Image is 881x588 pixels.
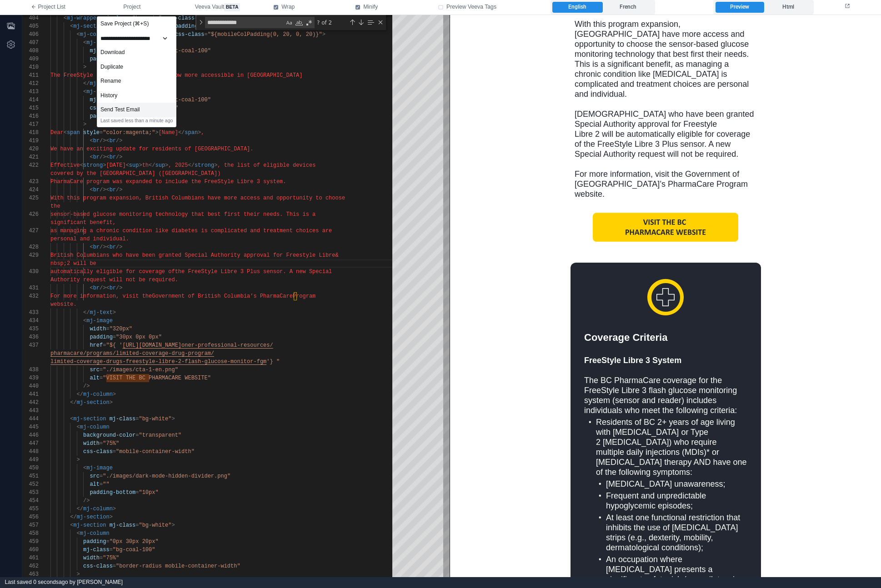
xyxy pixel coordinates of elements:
[171,416,175,422] span: >
[113,506,116,512] span: >
[22,194,39,202] div: 425
[305,18,314,27] div: Use Regular Expression (⌥⌘R)
[90,285,93,291] span: <
[103,555,119,561] span: "75%"
[50,293,152,299] span: For more information, visit the
[83,162,103,169] span: strong
[224,3,240,11] span: beta
[175,211,316,218] span: logy that best first their needs. This is a
[135,416,139,422] span: =
[90,80,112,87] span: mj-text
[100,285,110,291] span: /><
[70,416,73,422] span: <
[110,244,116,250] span: br
[22,439,39,448] div: 447
[178,130,185,136] span: </
[83,547,110,553] span: mj-class
[50,236,129,242] span: personal and individual.
[175,146,254,152] span: ts of [GEOGRAPHIC_DATA].
[22,63,39,71] div: 410
[83,465,86,471] span: <
[90,375,100,381] span: alt
[22,96,39,104] div: 414
[22,366,39,374] div: 438
[134,341,231,350] b: FreeStyle Libre 3 System
[22,431,39,439] div: 446
[22,284,39,292] div: 431
[50,228,175,234] span: as managing a chronic condition like d
[139,162,142,169] span: >
[142,162,149,169] span: th
[83,498,90,504] span: />
[106,538,109,545] span: =
[22,112,39,120] div: 416
[22,374,39,382] div: 439
[446,3,496,11] span: Preview Veeva Tags
[165,162,168,169] span: >
[116,138,122,144] span: />
[205,17,284,28] textarea: Find
[100,244,110,250] span: /><
[214,162,217,169] span: >
[90,113,112,120] span: padding
[22,529,39,538] div: 458
[175,269,332,275] span: the FreeStyle Libre 3 Plus sensor. A new Special
[22,546,39,554] div: 460
[22,488,39,497] div: 453
[90,187,93,193] span: <
[97,74,176,89] div: Rename
[77,530,80,537] span: <
[73,522,106,528] span: mj-section
[90,342,103,349] span: href
[22,104,39,112] div: 415
[110,154,116,160] span: br
[103,440,119,447] span: "75%"
[603,2,653,13] label: French
[110,326,132,332] span: "320px"
[50,162,80,169] span: Effective
[103,473,230,479] span: "./images/dark-mode-hidden-divider.png"
[266,359,280,365] span: '} "
[22,325,39,333] div: 435
[100,375,103,381] span: =
[103,481,109,488] span: ""
[83,448,113,455] span: css-class
[50,269,175,275] span: automatically eligible for coverage of
[64,130,67,136] span: <
[175,195,339,201] span: olumbians have more access and opportunity to choo
[77,391,83,398] span: </
[155,162,165,169] span: sup
[50,211,175,218] span: sensor-based glucose monitoring techno
[195,3,240,11] span: Veeva Vault
[64,15,67,21] span: <
[100,481,103,488] span: =
[152,293,293,299] span: Government of British Columbia’s PharmaCare
[86,465,113,471] span: mj-image
[100,130,103,136] span: =
[139,416,171,422] span: "bg-white"
[22,341,39,349] div: 437
[175,228,332,234] span: iabetes is complicated and treatment choices are
[110,416,136,422] span: mj-class
[22,333,39,341] div: 436
[100,555,103,561] span: =
[93,187,100,193] span: br
[90,138,93,144] span: <
[204,31,207,38] span: =
[175,31,205,38] span: css-class
[22,137,39,145] div: 419
[195,15,198,21] span: =
[22,423,39,431] div: 445
[22,497,39,505] div: 454
[110,547,113,553] span: =
[113,448,116,455] span: =
[83,432,135,439] span: background-color
[129,162,139,169] span: sup
[22,120,39,129] div: 417
[110,187,116,193] span: br
[149,464,154,474] div: •
[50,130,64,136] span: Dear
[70,514,76,520] span: </
[90,244,93,250] span: <
[22,243,39,251] div: 428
